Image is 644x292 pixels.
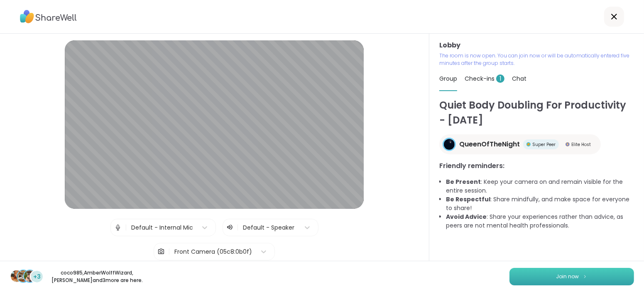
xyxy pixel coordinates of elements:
[583,274,588,279] img: ShareWell Logomark
[20,7,77,26] img: ShareWell Logo
[439,98,634,128] h1: Quiet Body Doubling For Productivity - [DATE]
[168,243,170,260] span: |
[439,52,634,67] p: The room is now open. You can join now or will be automatically entered five minutes after the gr...
[571,141,591,148] span: Elite Host
[566,142,570,146] img: Elite Host
[157,243,165,260] img: Camera
[174,247,252,256] div: Front Camera (05c8:0b0f)
[439,74,457,83] span: Group
[24,270,36,282] img: Adrienne_QueenOfTheDawn
[444,139,455,150] img: QueenOfTheNight
[526,142,531,146] img: Super Peer
[439,134,601,154] a: QueenOfTheNightQueenOfTheNightSuper PeerSuper PeerElite HostElite Host
[114,219,122,236] img: Microphone
[11,270,22,282] img: coco985
[446,178,634,195] li: : Keep your camera on and remain visible for the entire session.
[446,178,481,186] b: Be Present
[532,141,556,148] span: Super Peer
[125,219,127,236] span: |
[465,74,504,83] span: Check-ins
[446,213,487,221] b: Avoid Advice
[446,195,490,203] b: Be Respectful
[131,223,193,232] div: Default - Internal Mic
[512,74,526,83] span: Chat
[509,268,634,285] button: Join now
[496,74,504,83] span: 1
[556,273,579,280] span: Join now
[446,213,634,230] li: : Share your experiences rather than advice, as peers are not mental health professionals.
[237,223,239,233] span: |
[439,40,634,50] h3: Lobby
[459,139,520,149] span: QueenOfTheNight
[33,272,41,281] span: +3
[51,269,144,284] p: coco985 , AmberWolffWizard , [PERSON_NAME] and 3 more are here.
[439,161,634,171] h3: Friendly reminders:
[446,195,634,213] li: : Share mindfully, and make space for everyone to share!
[17,270,29,282] img: AmberWolffWizard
